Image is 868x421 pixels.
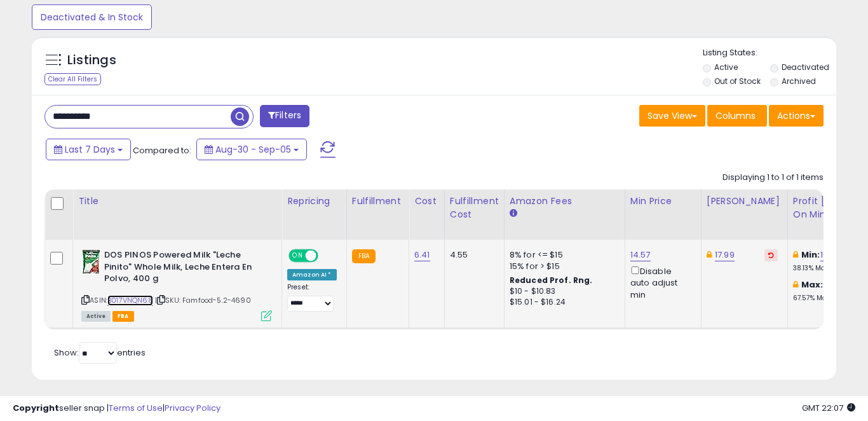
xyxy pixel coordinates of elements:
a: 14.57 [630,249,651,261]
div: Amazon AI * [287,269,337,280]
button: Save View [639,105,705,127]
b: Reduced Prof. Rng. [510,275,593,286]
span: Last 7 Days [65,143,115,156]
span: FBA [112,311,134,322]
b: DOS PINOS Powered Milk "Leche Pinito" Whole Milk, Leche Entera En Polvo, 400 g [104,249,259,288]
a: Privacy Policy [165,402,220,414]
span: ON [290,251,306,261]
span: All listings currently available for purchase on Amazon [81,311,111,322]
button: Columns [707,105,767,127]
div: 15% for > $15 [510,261,615,272]
div: 8% for <= $15 [510,249,615,261]
a: 16.78 [820,249,840,261]
span: Show: entries [54,347,146,359]
div: $10 - $10.83 [510,286,615,297]
div: ASIN: [81,249,272,320]
img: 51K2GrlnfjL._SL40_.jpg [81,249,101,275]
a: 24.08 [824,279,847,291]
label: Archived [782,76,816,86]
button: Deactivated & In Stock [32,4,152,30]
div: Displaying 1 to 1 of 1 items [722,172,824,184]
a: 17.99 [715,249,735,261]
div: 4.55 [450,249,494,261]
i: This overrides the store level max markup for this listing [793,280,798,289]
a: 6.41 [414,249,430,261]
small: Amazon Fees. [510,208,517,219]
div: Min Price [630,195,696,208]
div: [PERSON_NAME] [707,195,782,208]
button: Aug-30 - Sep-05 [196,139,307,160]
label: Out of Stock [714,76,761,86]
span: Aug-30 - Sep-05 [215,143,291,156]
button: Last 7 Days [46,139,131,160]
a: B017VNQN68 [107,295,153,306]
div: Preset: [287,283,337,312]
strong: Copyright [13,402,59,414]
div: $15.01 - $16.24 [510,297,615,308]
div: Disable auto adjust min [630,264,691,301]
div: Clear All Filters [44,73,101,85]
div: Cost [414,195,439,208]
label: Deactivated [782,62,829,72]
span: Compared to: [133,144,191,156]
span: 2025-09-13 22:07 GMT [802,402,855,414]
span: OFF [316,251,337,261]
div: Repricing [287,195,341,208]
p: Listing States: [703,47,836,59]
a: Terms of Use [109,402,163,414]
div: Amazon Fees [510,195,620,208]
div: seller snap | | [13,403,220,415]
label: Active [714,62,738,72]
div: Fulfillment [352,195,403,208]
span: | SKU: Famfood-5.2-4690 [155,295,251,305]
div: Title [78,195,276,208]
i: Revert to store-level Dynamic Max Price [768,252,774,258]
h5: Listings [67,52,116,69]
b: Min: [801,249,820,261]
i: This overrides the store level min markup for this listing [793,251,798,259]
b: Max: [801,279,824,291]
span: Columns [715,109,756,122]
div: Fulfillment Cost [450,195,499,221]
button: Actions [769,105,824,127]
i: This overrides the store level Dynamic Max Price for this listing [707,251,712,259]
button: Filters [260,105,309,127]
small: FBA [352,249,376,263]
